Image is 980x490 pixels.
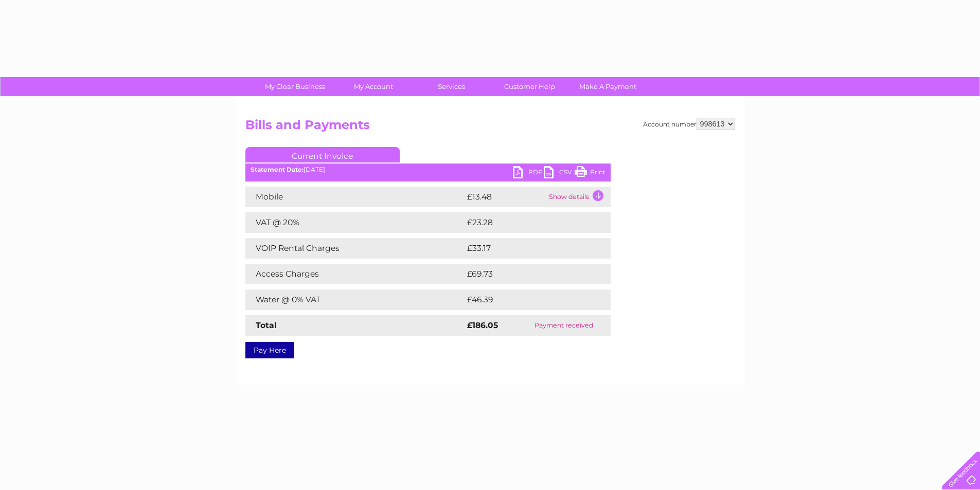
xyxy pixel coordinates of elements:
td: £13.48 [465,187,546,207]
a: CSV [544,166,575,181]
td: £69.73 [465,264,590,284]
a: PDF [513,166,544,181]
h2: Bills and Payments [245,118,735,137]
b: Statement Date: [251,166,304,173]
td: £33.17 [465,238,589,259]
a: Print [575,166,605,181]
a: My Account [331,77,416,96]
td: VOIP Rental Charges [245,238,465,259]
a: Customer Help [487,77,572,96]
td: Payment received [517,315,611,336]
a: Current Invoice [245,147,400,162]
div: Account number [643,118,735,130]
a: Make A Payment [565,77,650,96]
a: Services [409,77,494,96]
strong: £186.05 [467,320,498,330]
div: [DATE] [245,166,611,173]
td: Access Charges [245,264,465,284]
td: Water @ 0% VAT [245,289,465,310]
td: Mobile [245,187,465,207]
a: My Clear Business [253,77,337,96]
td: £23.28 [465,212,590,233]
a: Pay Here [245,342,294,358]
td: VAT @ 20% [245,212,465,233]
td: £46.39 [465,289,590,310]
td: Show details [546,187,611,207]
strong: Total [256,320,277,330]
